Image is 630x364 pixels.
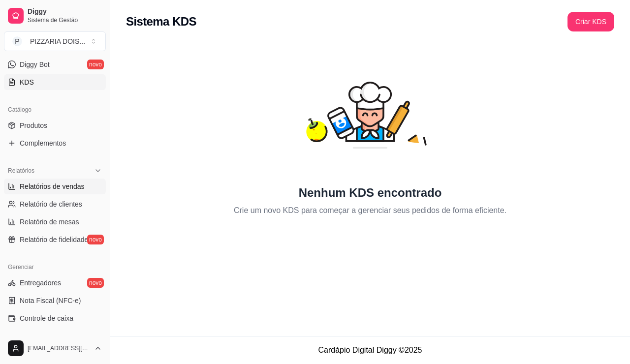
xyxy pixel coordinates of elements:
a: Produtos [4,118,106,133]
span: Entregadores [20,278,61,288]
a: Entregadoresnovo [4,275,106,291]
a: Relatórios de vendas [4,179,106,194]
a: DiggySistema de Gestão [4,4,106,28]
footer: Cardápio Digital Diggy © 2025 [110,336,630,364]
a: Nota Fiscal (NFC-e) [4,293,106,308]
p: Crie um novo KDS para começar a gerenciar seus pedidos de forma eficiente. [234,205,506,216]
button: [EMAIL_ADDRESS][DOMAIN_NAME] [4,336,106,360]
span: Relatório de clientes [20,199,82,209]
span: Controle de fiado [20,331,72,341]
a: Controle de fiado [4,328,106,344]
span: Diggy Bot [20,60,50,69]
a: Complementos [4,135,106,151]
span: Controle de caixa [20,313,73,323]
span: Relatório de fidelidade [20,235,88,244]
div: Gerenciar [4,259,106,275]
div: animation [299,43,441,185]
span: [EMAIL_ADDRESS][DOMAIN_NAME] [28,344,90,352]
span: Relatórios de vendas [20,182,85,191]
a: Relatório de fidelidadenovo [4,232,106,247]
span: Sistema de Gestão [28,16,102,24]
div: Catálogo [4,102,106,118]
div: PIZZARIA DOIS ... [30,36,85,46]
a: Controle de caixa [4,310,106,326]
span: Complementos [20,138,66,148]
h2: Nenhum KDS encontrado [299,185,442,201]
a: Relatório de mesas [4,214,106,230]
h2: Sistema KDS [126,14,196,30]
span: P [12,36,22,46]
span: Nota Fiscal (NFC-e) [20,296,81,305]
span: Relatórios [8,167,34,175]
a: Relatório de clientes [4,196,106,212]
span: KDS [20,77,34,87]
a: Diggy Botnovo [4,57,106,72]
span: Produtos [20,121,47,130]
a: KDS [4,74,106,90]
button: Criar KDS [567,12,614,31]
span: Diggy [28,7,102,16]
span: Relatório de mesas [20,217,79,227]
button: Select a team [4,31,106,51]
